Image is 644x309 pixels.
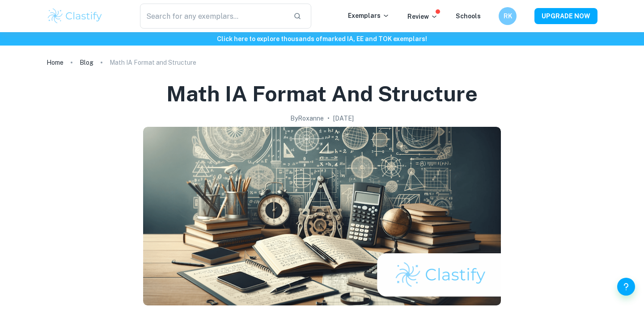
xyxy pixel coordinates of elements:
h2: [DATE] [333,113,354,123]
button: Help and Feedback [617,278,635,296]
a: Blog [80,56,93,69]
p: • [327,113,330,123]
h6: RK [503,11,513,21]
a: Schools [456,13,481,20]
a: Home [47,56,64,69]
input: Search for any exemplars... [140,4,286,29]
h6: Click here to explore thousands of marked IA, EE and TOK exemplars ! [2,34,642,44]
img: Clastify logo [47,7,103,25]
p: Review [407,12,438,21]
h2: By Roxanne [290,113,324,123]
h1: Math IA Format and Structure [166,79,478,108]
button: UPGRADE NOW [534,8,597,24]
p: Math IA Format and Structure [110,58,196,67]
img: Math IA Format and Structure cover image [143,127,501,305]
p: Exemplars [348,11,390,21]
button: RK [499,7,517,25]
